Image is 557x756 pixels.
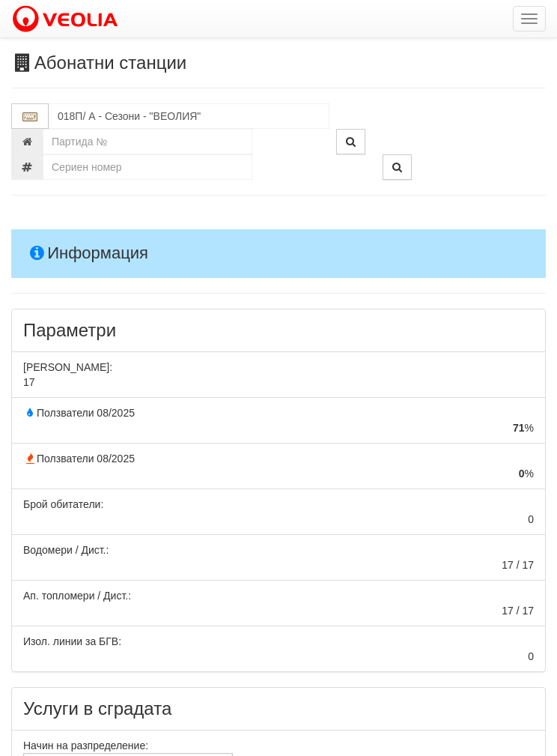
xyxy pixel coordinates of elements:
div: % от апартаментите с консумация по отчет за отопление през миналия месец [12,451,545,481]
span: % [513,420,534,435]
input: Партида № [43,129,252,154]
span: Ползватели 08/2025 [23,453,135,465]
span: 17 / 17 [502,559,534,571]
span: 17 / 17 [502,605,534,617]
strong: 71 [513,422,525,434]
span: 0 [528,650,534,662]
span: [PERSON_NAME]: [23,361,112,373]
h3: Параметри [23,321,534,340]
input: Сериен номер [43,154,252,180]
span: Брой обитатели: [23,498,103,510]
h3: Услуги в сградата [23,699,534,719]
h3: Абонатни станции [11,53,546,73]
span: Начин на разпределение: [23,740,148,752]
input: Абонатна станция [49,103,329,129]
span: Водомери / Дист.: [23,544,109,556]
span: 17 [23,376,35,388]
h4: Информация [11,229,546,277]
span: 0 [528,513,534,525]
span: Ап. топломери / Дист.: [23,590,131,602]
span: Ползватели 08/2025 [23,407,135,419]
strong: 0 [519,468,525,480]
span: Изол. линии за БГВ: [23,635,121,647]
span: % [519,466,534,481]
img: VeoliaLogo.png [11,4,125,35]
div: % от апартаментите с консумация по отчет за БГВ през миналия месец [12,405,545,435]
